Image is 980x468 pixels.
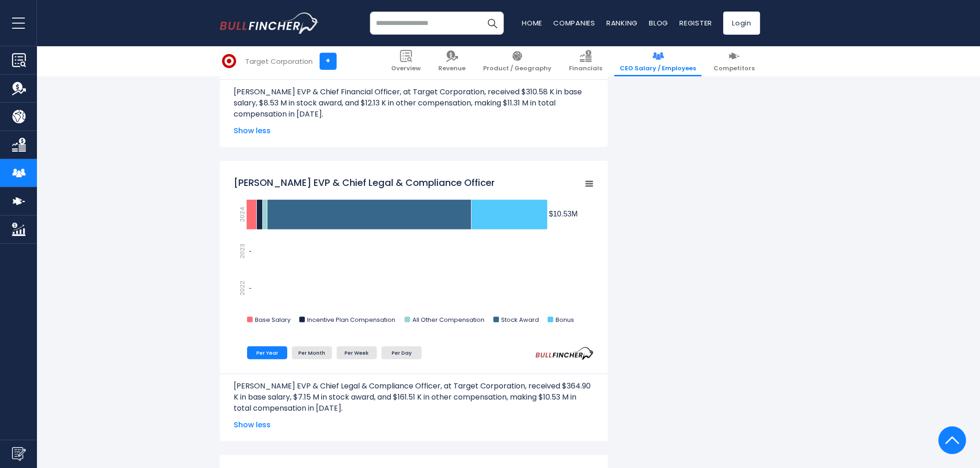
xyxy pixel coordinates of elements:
img: TGT logo [220,52,238,70]
span: Overview [391,65,421,73]
span: Revenue [438,65,466,73]
text: Base Salary [255,315,291,324]
a: Overview [386,46,426,76]
tspan: $10.53M [549,210,578,218]
span: Show less [234,125,594,136]
text: Incentive Plan Compensation [307,315,395,324]
text: Bonus [556,315,574,324]
li: Per Week [337,346,377,359]
a: Competitors [708,46,760,76]
text: 2023 [238,244,247,259]
a: Blog [649,18,668,28]
button: Search [481,12,504,35]
a: + [320,53,337,70]
div: Target Corporation [245,56,313,67]
li: Per Day [381,346,422,359]
a: Companies [553,18,595,28]
p: [PERSON_NAME] EVP & Chief Financial Officer, at Target Corporation, received $310.58 K in base sa... [234,86,594,120]
a: Product / Geography [478,46,557,76]
p: [PERSON_NAME] EVP & Chief Legal & Compliance Officer, at Target Corporation, received $364.90 K i... [234,381,594,414]
a: Revenue [433,46,471,76]
a: Login [723,12,760,35]
span: Competitors [714,65,755,73]
img: bullfincher logo [220,12,319,34]
a: Financials [563,46,608,76]
span: Financials [569,65,602,73]
text: 2022 [238,281,247,296]
a: Go to homepage [220,12,319,34]
a: Home [522,18,542,28]
tspan: [PERSON_NAME] EVP & Chief Legal & Compliance Officer [234,176,495,189]
text: All Other Compensation [412,315,484,324]
text: Stock Award [501,315,539,324]
span: Show less [234,419,594,431]
a: CEO Salary / Employees [614,46,702,76]
text: - [249,247,251,255]
a: Ranking [606,18,638,28]
text: 2024 [238,207,247,222]
span: Product / Geography [483,65,551,73]
li: Per Year [247,346,287,359]
a: Register [679,18,712,28]
span: CEO Salary / Employees [620,65,696,73]
svg: Amy Tu EVP & Chief Legal & Compliance Officer [234,172,594,333]
li: Per Month [292,346,332,359]
text: - [249,284,251,292]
